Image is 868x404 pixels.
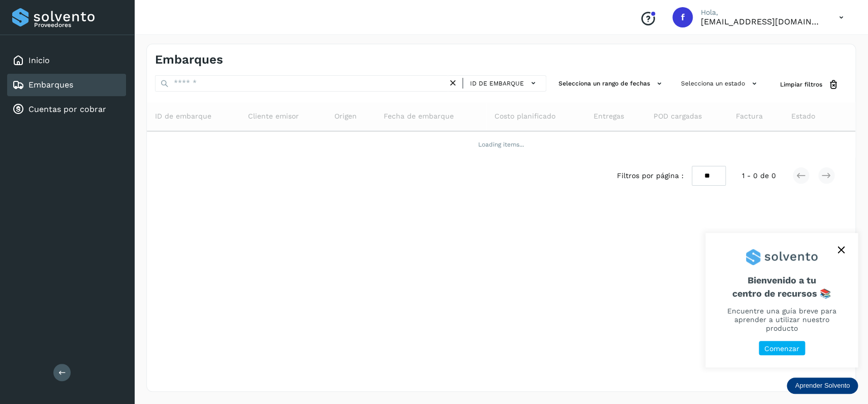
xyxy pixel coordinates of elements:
[718,275,846,299] span: Bienvenido a tu
[7,49,126,72] div: Inicio
[494,111,555,122] span: Costo planificado
[742,170,776,181] span: 1 - 0 de 0
[772,75,847,94] button: Limpiar filtros
[147,131,855,158] td: Loading items...
[28,80,73,90] a: Embarques
[677,75,764,92] button: Selecciona un estado
[334,111,356,122] span: Origen
[759,341,805,356] button: Comenzar
[795,382,850,390] p: Aprender Solvento
[787,378,858,394] div: Aprender Solvento
[764,344,799,353] p: Comenzar
[701,8,823,17] p: Hola,
[155,52,223,67] h4: Embarques
[736,111,763,122] span: Factura
[791,111,815,122] span: Estado
[593,111,624,122] span: Entregas
[28,55,50,65] a: Inicio
[384,111,454,122] span: Fecha de embarque
[718,307,846,332] p: Encuentre una guía breve para aprender a utilizar nuestro producto
[7,98,126,121] div: Cuentas por cobrar
[7,74,126,96] div: Embarques
[653,111,701,122] span: POD cargadas
[701,17,823,26] p: facturacion@expresssanjavier.com
[780,80,822,89] span: Limpiar filtros
[554,75,669,92] button: Selecciona un rango de fechas
[28,104,106,114] a: Cuentas por cobrar
[617,170,684,181] span: Filtros por página :
[248,111,299,122] span: Cliente emisor
[705,233,858,367] div: Aprender Solvento
[34,21,122,28] p: Proveedores
[833,242,849,257] button: close,
[467,76,542,91] button: ID de embarque
[718,288,846,299] p: centro de recursos 📚
[155,111,211,122] span: ID de embarque
[470,79,524,88] span: ID de embarque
